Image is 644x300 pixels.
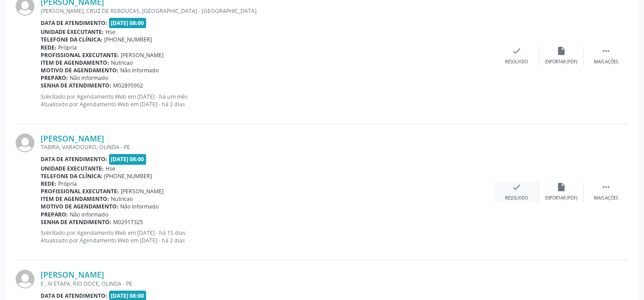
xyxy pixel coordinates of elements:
img: img [16,270,34,288]
b: Item de agendamento: [41,195,109,203]
i: insert_drive_file [556,182,566,192]
span: Não informado [120,67,159,74]
b: Senha de atendimento: [41,218,111,226]
a: [PERSON_NAME] [41,133,104,143]
span: M02895902 [113,82,143,89]
div: TABIRA, VARADOURO, OLINDA - PE [41,143,494,151]
i: insert_drive_file [556,46,566,56]
i:  [601,182,611,192]
span: Não informado [70,211,108,218]
b: Data de atendimento: [41,292,107,300]
div: Mais ações [594,195,618,201]
b: Data de atendimento: [41,19,107,27]
b: Item de agendamento: [41,59,109,67]
b: Telefone da clínica: [41,172,102,180]
span: [PERSON_NAME] [121,51,164,59]
div: Exportar (PDF) [545,59,577,65]
span: Nutricao [111,59,133,67]
span: Própria [58,180,77,187]
i:  [601,46,611,56]
span: Não informado [120,203,159,210]
i: check [512,182,522,192]
b: Motivo de agendamento: [41,203,118,210]
b: Profissional executante: [41,187,119,195]
span: [PHONE_NUMBER] [104,172,152,180]
span: M02917325 [113,218,143,226]
div: Resolvido [505,59,528,65]
b: Rede: [41,180,56,187]
img: img [16,133,34,152]
div: E , IV ETAPA, RIO DOCE, OLINDA - PE [41,280,494,287]
b: Unidade executante: [41,165,104,172]
b: Data de atendimento: [41,155,107,163]
span: [PERSON_NAME] [121,187,164,195]
b: Telefone da clínica: [41,36,102,43]
b: Profissional executante: [41,51,119,59]
b: Preparo: [41,74,68,82]
div: Resolvido [505,195,528,201]
p: Solicitado por Agendamento Web em [DATE] - há 15 dias Atualizado por Agendamento Web em [DATE] - ... [41,229,494,244]
div: Mais ações [594,59,618,65]
b: Rede: [41,44,56,51]
span: Não informado [70,74,108,82]
span: [DATE] 08:00 [109,154,147,164]
p: Solicitado por Agendamento Web em [DATE] - há um mês Atualizado por Agendamento Web em [DATE] - h... [41,93,494,108]
span: Hse [105,28,115,36]
b: Senha de atendimento: [41,82,111,89]
span: Própria [58,44,77,51]
i: check [512,46,522,56]
span: [DATE] 08:00 [109,18,147,28]
div: Exportar (PDF) [545,195,577,201]
span: Nutricao [111,195,133,203]
a: [PERSON_NAME] [41,270,104,279]
b: Unidade executante: [41,28,104,36]
b: Motivo de agendamento: [41,67,118,74]
div: [PERSON_NAME], CRUZ DE REBOUCAS, [GEOGRAPHIC_DATA] - [GEOGRAPHIC_DATA] [41,7,494,15]
span: [PHONE_NUMBER] [104,36,152,43]
span: Hse [105,165,115,172]
b: Preparo: [41,211,68,218]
